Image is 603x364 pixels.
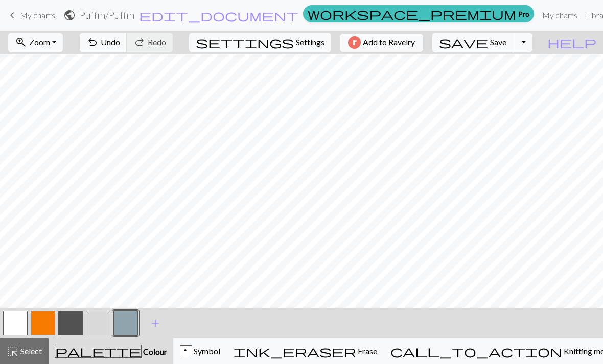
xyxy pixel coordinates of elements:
span: Colour [142,347,167,356]
span: Erase [356,346,377,356]
span: keyboard_arrow_left [6,8,18,22]
div: p [180,346,192,358]
button: p Symbol [173,338,227,364]
span: help [547,35,596,50]
button: Undo [80,33,127,52]
span: Symbol [192,346,220,356]
span: settings [196,35,294,50]
button: Add to Ravelry [340,34,423,52]
span: Select [19,346,42,356]
button: Zoom [8,33,63,52]
a: Pro [303,5,534,22]
span: ink_eraser [234,344,356,358]
span: call_to_action [390,344,562,358]
span: palette [55,344,141,358]
i: Settings [196,36,294,48]
span: highlight_alt [7,344,19,358]
span: public [63,8,76,22]
span: add [149,316,161,330]
a: My charts [6,7,55,24]
span: Zoom [29,37,50,47]
span: Add to Ravelry [363,36,415,49]
span: Save [490,37,506,47]
a: My charts [538,5,582,26]
span: Undo [101,37,120,47]
h2: Puffin / Puffin [80,9,134,21]
span: workspace_premium [308,7,516,21]
button: Erase [227,338,384,364]
span: My charts [20,10,55,20]
span: undo [86,35,99,50]
span: zoom_in [15,35,27,50]
span: save [439,35,488,50]
button: Save [432,33,514,52]
span: Settings [296,36,324,48]
button: SettingsSettings [189,33,331,52]
span: edit_document [139,8,298,22]
img: Ravelry [348,36,361,49]
button: Colour [49,338,173,364]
